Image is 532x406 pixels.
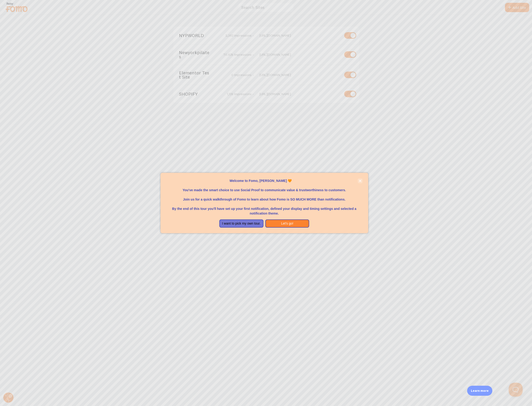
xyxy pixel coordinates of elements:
button: I want to pick my own tour. [219,219,263,228]
button: close, [358,178,363,183]
p: Learn more [471,389,489,393]
div: Learn more [467,386,492,396]
button: Let's go! [265,219,309,228]
p: By the end of this tour you'll have set up your first notification, defined your display and timi... [166,202,363,216]
p: Welcome to Fomo, [PERSON_NAME] 🧡 [166,178,363,183]
p: You've made the smart choice to use Social Proof to communicate value & trustworthiness to custom... [166,183,363,192]
p: Join us for a quick walkthrough of Fomo to learn about how Fomo is SO MUCH MORE than notifications. [166,192,363,202]
div: Welcome to Fomo, Mike Reall 🧡You&amp;#39;ve made the smart choice to use Social Proof to communic... [161,173,368,233]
